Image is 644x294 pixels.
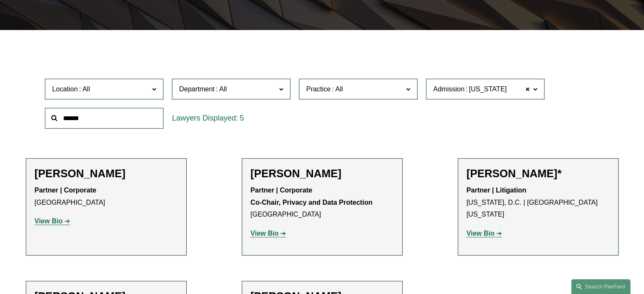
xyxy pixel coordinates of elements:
a: View Bio [467,230,502,237]
p: [US_STATE], D.C. | [GEOGRAPHIC_DATA][US_STATE] [467,184,610,221]
strong: View Bio [251,230,279,237]
strong: View Bio [467,230,495,237]
span: Location [52,85,78,93]
strong: Partner | Corporate Co-Chair, Privacy and Data Protection [251,187,373,206]
span: 5 [240,114,244,122]
p: [GEOGRAPHIC_DATA] [35,184,178,209]
span: Admission [433,85,464,93]
h2: [PERSON_NAME] [35,167,178,180]
span: Department [179,85,215,93]
a: Search this site [571,279,630,294]
p: [GEOGRAPHIC_DATA] [251,184,394,221]
a: View Bio [251,230,286,237]
span: [US_STATE] [469,84,506,95]
strong: Partner | Corporate [35,187,97,194]
h2: [PERSON_NAME]* [467,167,610,180]
span: Practice [306,85,331,93]
strong: Partner | Litigation [467,187,526,194]
strong: View Bio [35,217,63,225]
h2: [PERSON_NAME] [251,167,394,180]
a: View Bio [35,217,70,225]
